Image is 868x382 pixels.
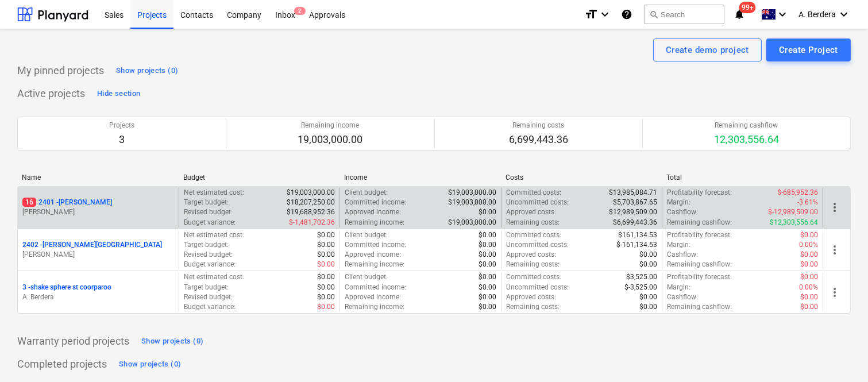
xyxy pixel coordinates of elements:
i: notifications [734,7,745,21]
div: Create Project [779,43,838,57]
p: Completed projects [17,357,107,371]
p: Remaining income : [345,302,404,312]
p: Active projects [17,87,85,101]
div: Income [344,173,496,182]
p: Profitability forecast : [667,188,732,198]
p: Remaining cashflow : [667,260,732,269]
span: more_vert [828,200,842,214]
p: Approved income : [345,250,401,260]
p: Approved income : [345,292,401,302]
div: Budget [183,173,335,182]
p: $0.00 [800,260,818,269]
p: $0.00 [639,260,657,269]
p: 0.00% [799,240,818,250]
p: $0.00 [317,302,335,312]
p: A. Berdera [22,292,174,302]
p: $0.00 [317,292,335,302]
div: Total [666,173,819,182]
p: [PERSON_NAME] [22,207,174,217]
p: 2402 - [PERSON_NAME][GEOGRAPHIC_DATA] [22,240,162,250]
p: Uncommitted costs : [506,198,569,207]
p: Target budget : [184,283,229,292]
p: Committed income : [345,283,406,292]
p: Profitability forecast : [667,272,732,282]
p: Net estimated cost : [184,188,244,198]
div: Costs [506,173,658,182]
p: Remaining costs [509,121,568,130]
button: Search [644,5,724,24]
p: Client budget : [345,230,388,240]
p: $0.00 [479,272,496,282]
span: 16 [22,198,36,207]
p: Client budget : [345,272,388,282]
p: $0.00 [800,292,818,302]
button: Create demo project [653,38,762,61]
div: Create demo project [666,43,749,57]
p: $0.00 [317,230,335,240]
p: -3.61% [797,198,818,207]
p: Approved costs : [506,207,556,217]
p: Net estimated cost : [184,230,244,240]
p: Approved costs : [506,292,556,302]
p: Net estimated cost : [184,272,244,282]
div: 2402 -[PERSON_NAME][GEOGRAPHIC_DATA][PERSON_NAME] [22,240,174,260]
p: Margin : [667,283,690,292]
p: Client budget : [345,188,388,198]
p: Remaining costs : [506,260,560,269]
div: Show projects (0) [116,64,178,78]
p: 19,003,000.00 [298,133,362,146]
button: Show projects (0) [138,332,206,350]
span: more_vert [828,285,842,299]
p: My pinned projects [17,64,104,78]
div: Name [22,173,174,182]
button: Create Project [766,38,851,61]
p: $19,003,000.00 [448,198,496,207]
i: keyboard_arrow_down [837,7,851,21]
p: $0.00 [317,272,335,282]
p: $0.00 [479,302,496,312]
p: Remaining costs : [506,302,560,312]
p: $161,134.53 [618,230,657,240]
p: Cashflow : [667,250,698,260]
button: Show projects (0) [113,61,181,80]
p: $0.00 [479,240,496,250]
span: more_vert [828,243,842,257]
p: Revised budget : [184,250,233,260]
p: Budget variance : [184,260,236,269]
p: $6,699,443.36 [613,218,657,227]
p: Committed costs : [506,272,561,282]
i: keyboard_arrow_down [598,7,612,21]
p: $0.00 [479,250,496,260]
div: 162401 -[PERSON_NAME][PERSON_NAME] [22,198,174,217]
p: Committed costs : [506,188,561,198]
p: 6,699,443.36 [509,133,568,146]
p: Warranty period projects [17,334,129,348]
p: $-685,952.36 [777,188,818,198]
p: Remaining income : [345,218,404,227]
p: Remaining income : [345,260,404,269]
p: Margin : [667,198,690,207]
i: keyboard_arrow_down [776,7,789,21]
p: Remaining costs : [506,218,560,227]
p: Committed costs : [506,230,561,240]
p: $0.00 [800,250,818,260]
span: 2 [294,7,306,15]
p: Budget variance : [184,218,236,227]
p: $13,985,084.71 [609,188,657,198]
span: A. Berdera [798,10,836,19]
div: Chat Widget [811,327,868,382]
p: Committed income : [345,240,406,250]
p: $-1,481,702.36 [289,218,335,227]
p: [PERSON_NAME] [22,250,174,260]
p: $0.00 [317,260,335,269]
p: $0.00 [317,250,335,260]
p: $5,703,867.65 [613,198,657,207]
p: $18,207,250.00 [287,198,335,207]
i: Knowledge base [621,7,632,21]
p: Margin : [667,240,690,250]
div: Show projects (0) [119,358,181,371]
p: 3 [109,133,134,146]
p: Budget variance : [184,302,236,312]
div: Hide section [97,87,140,101]
span: 99+ [739,2,756,13]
